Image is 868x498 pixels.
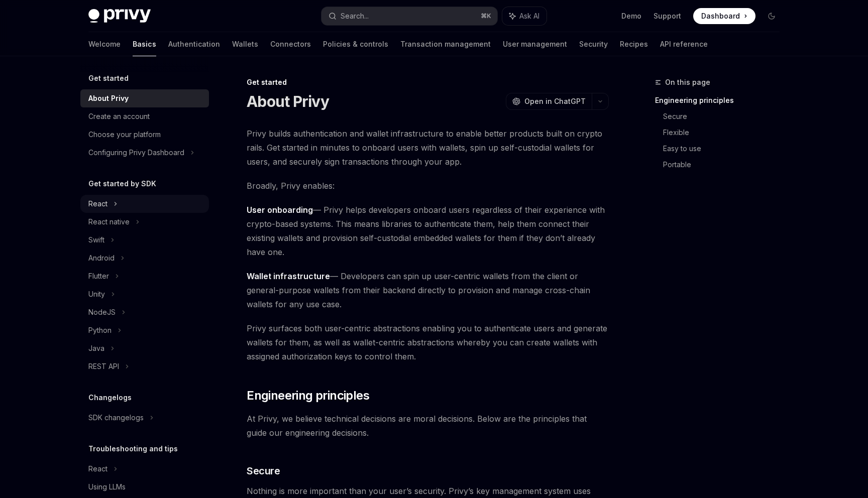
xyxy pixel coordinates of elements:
span: At Privy, we believe technical decisions are moral decisions. Below are the principles that guide... [247,412,609,440]
span: — Developers can spin up user-centric wallets from the client or general-purpose wallets from the... [247,269,609,311]
a: Portable [663,157,788,173]
a: Welcome [88,32,121,56]
span: Privy surfaces both user-centric abstractions enabling you to authenticate users and generate wal... [247,321,609,363]
strong: Wallet infrastructure [247,271,330,281]
span: Dashboard [701,11,740,21]
div: Flutter [88,270,109,282]
a: Support [654,11,681,21]
div: React native [88,216,130,228]
a: Transaction management [400,32,491,56]
span: Privy builds authentication and wallet infrastructure to enable better products built on crypto r... [247,127,609,169]
a: Create an account [80,107,209,126]
button: Search...⌘K [321,7,497,25]
div: Java [88,342,104,354]
h1: About Privy [247,92,329,110]
a: Dashboard [693,8,755,24]
a: Connectors [270,32,311,56]
div: Create an account [88,110,150,122]
div: React [88,198,107,210]
a: Wallets [232,32,258,56]
button: Toggle dark mode [764,8,780,24]
div: React [88,463,107,475]
div: Unity [88,288,105,300]
div: Using LLMs [88,481,126,493]
span: Open in ChatGPT [524,96,586,106]
div: REST API [88,360,119,372]
a: Authentication [168,32,220,56]
span: On this page [665,76,710,88]
span: ⌘ K [481,12,491,20]
a: Policies & controls [323,32,388,56]
a: Choose your platform [80,126,209,144]
div: Android [88,252,115,264]
div: NodeJS [88,306,116,318]
button: Ask AI [502,7,547,25]
a: Easy to use [663,141,788,157]
span: Secure [247,464,280,478]
h5: Changelogs [88,392,132,404]
button: Open in ChatGPT [506,93,592,110]
a: Security [579,32,608,56]
div: SDK changelogs [88,412,144,424]
span: — Privy helps developers onboard users regardless of their experience with crypto-based systems. ... [247,203,609,259]
div: Python [88,324,112,336]
a: Secure [663,108,788,125]
span: Ask AI [519,11,539,21]
div: Search... [341,10,369,22]
div: Swift [88,234,104,246]
h5: Get started by SDK [88,178,156,190]
div: Get started [247,77,609,87]
span: Engineering principles [247,388,369,404]
h5: Get started [88,72,129,84]
a: Flexible [663,125,788,141]
h5: Troubleshooting and tips [88,443,178,455]
div: Choose your platform [88,129,161,141]
span: Broadly, Privy enables: [247,179,609,193]
a: Engineering principles [655,92,788,108]
a: API reference [660,32,708,56]
strong: User onboarding [247,205,313,215]
a: Using LLMs [80,478,209,496]
div: About Privy [88,92,129,104]
a: Demo [621,11,641,21]
a: Recipes [620,32,648,56]
a: User management [503,32,567,56]
img: dark logo [88,9,151,23]
div: Configuring Privy Dashboard [88,147,184,159]
a: About Privy [80,89,209,107]
a: Basics [133,32,156,56]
